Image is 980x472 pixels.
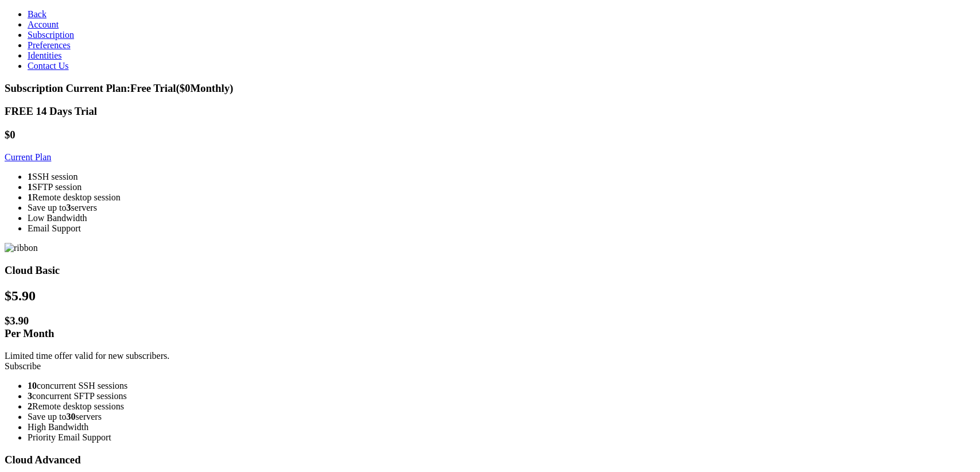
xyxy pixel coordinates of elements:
li: High Bandwidth [28,422,975,432]
h3: Cloud Advanced [5,454,975,466]
a: Current Plan [5,152,51,162]
strong: 30 [67,412,76,421]
li: Low Bandwidth [28,213,975,223]
a: Identities [28,51,62,60]
strong: 1 [28,182,32,192]
li: Remote desktop sessions [28,401,975,412]
a: Preferences [28,40,71,50]
strong: 3 [67,203,71,212]
a: Contact Us [28,61,69,71]
h1: $0 [5,129,975,141]
li: Email Support [28,223,975,234]
li: Priority Email Support [28,432,975,443]
a: Subscription [28,30,74,40]
h3: Cloud Basic [5,264,975,277]
li: Save up to servers [28,412,975,422]
strong: 1 [28,172,32,181]
h3: FREE 14 Days Trial [5,105,975,118]
h1: $ 3.90 [5,315,975,340]
span: Current Plan: Free Trial ($ 0 Monthly) [66,82,234,94]
strong: 10 [28,381,37,390]
a: Account [28,20,59,29]
li: Remote desktop session [28,192,975,203]
div: Per Month [5,327,975,340]
li: concurrent SFTP sessions [28,391,975,401]
h2: $ 5.90 [5,288,975,304]
a: Subscribe [5,361,41,371]
span: Limited time offer valid for new subscribers. [5,351,169,361]
h3: Subscription [5,82,975,95]
img: ribbon [5,243,38,253]
li: SFTP session [28,182,975,192]
strong: 3 [28,391,32,401]
strong: 2 [28,401,32,411]
li: SSH session [28,172,975,182]
a: Back [28,9,47,19]
li: concurrent SSH sessions [28,381,975,391]
li: Save up to servers [28,203,975,213]
strong: 1 [28,192,32,202]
